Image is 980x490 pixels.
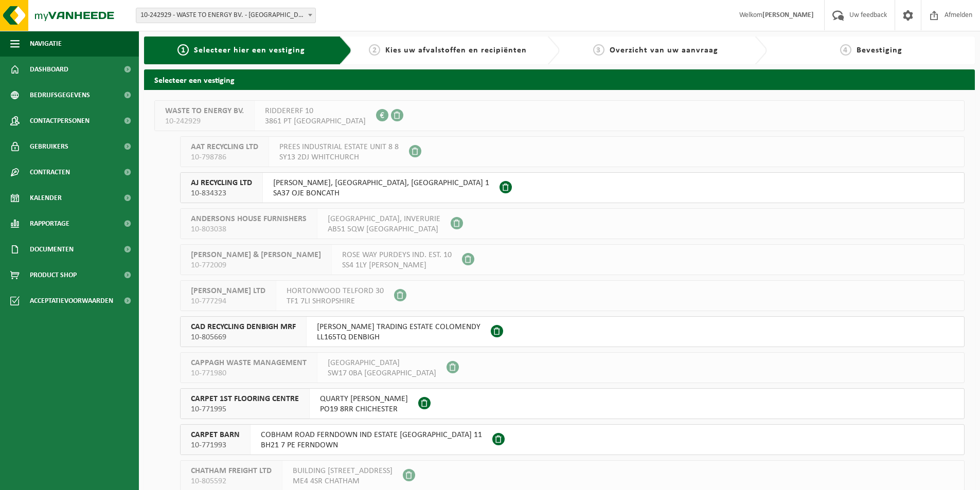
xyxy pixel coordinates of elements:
[191,214,307,224] span: ANDERSONS HOUSE FURNISHERS
[191,358,307,368] span: CAPPAGH WASTE MANAGEMENT
[30,108,90,134] span: Contactpersonen
[279,142,399,152] span: PREES INDUSTRIAL ESTATE UNIT 8 8
[191,322,296,332] span: CAD RECYCLING DENBIGH MRF
[191,368,307,378] span: 10-771980
[191,260,321,270] span: 10-772009
[30,57,68,82] span: Dashboard
[30,288,113,314] span: Acceptatievoorwaarden
[30,31,62,57] span: Navigatie
[191,250,321,260] span: [PERSON_NAME] & [PERSON_NAME]
[191,296,265,306] span: 10-777294
[191,404,299,414] span: 10-771995
[840,44,851,56] span: 4
[30,237,74,262] span: Documenten
[385,46,527,55] span: Kies uw afvalstoffen en recipiënten
[320,404,408,414] span: PO19 8RR CHICHESTER
[273,188,489,198] span: SA37 OJE BONCATH
[30,159,70,185] span: Contracten
[320,394,408,404] span: QUARTY [PERSON_NAME]
[30,82,90,108] span: Bedrijfsgegevens
[610,46,718,55] span: Overzicht van uw aanvraag
[165,116,244,126] span: 10-242929
[165,106,244,116] span: WASTE TO ENERGY BV.
[287,296,384,306] span: TF1 7LI SHROPSHIRE
[593,44,604,56] span: 3
[191,178,252,188] span: AJ RECYCLING LTD
[273,178,489,188] span: [PERSON_NAME], [GEOGRAPHIC_DATA], [GEOGRAPHIC_DATA] 1
[317,322,480,332] span: [PERSON_NAME] TRADING ESTATE COLOMENDY
[328,214,440,224] span: [GEOGRAPHIC_DATA], INVERURIE
[30,134,68,159] span: Gebruikers
[144,69,975,89] h2: Selecteer een vestiging
[191,440,240,450] span: 10-771993
[30,211,69,237] span: Rapportage
[180,172,965,203] button: AJ RECYCLING LTD 10-834323 [PERSON_NAME], [GEOGRAPHIC_DATA], [GEOGRAPHIC_DATA] 1SA37 OJE BONCATH
[30,185,62,211] span: Kalender
[191,466,272,476] span: CHATHAM FREIGHT LTD
[191,430,240,440] span: CARPET BARN
[328,224,440,234] span: AB51 5QW [GEOGRAPHIC_DATA]
[293,476,393,486] span: ME4 4SR CHATHAM
[191,142,258,152] span: AAT RECYCLING LTD
[180,388,965,419] button: CARPET 1ST FLOORING CENTRE 10-771995 QUARTY [PERSON_NAME]PO19 8RR CHICHESTER
[328,368,436,378] span: SW17 0BA [GEOGRAPHIC_DATA]
[762,11,814,19] strong: [PERSON_NAME]
[136,8,316,23] span: 10-242929 - WASTE TO ENERGY BV. - NIJKERK
[136,8,315,23] span: 10-242929 - WASTE TO ENERGY BV. - NIJKERK
[191,286,265,296] span: [PERSON_NAME] LTD
[369,44,380,56] span: 2
[265,116,366,126] span: 3861 PT [GEOGRAPHIC_DATA]
[194,46,305,55] span: Selecteer hier een vestiging
[342,260,452,270] span: SS4 1LY [PERSON_NAME]
[180,316,965,347] button: CAD RECYCLING DENBIGH MRF 10-805669 [PERSON_NAME] TRADING ESTATE COLOMENDYLL165TQ DENBIGH
[191,188,252,198] span: 10-834323
[191,394,299,404] span: CARPET 1ST FLOORING CENTRE
[191,224,307,234] span: 10-803038
[293,466,393,476] span: BUILDING [STREET_ADDRESS]
[287,286,384,296] span: HORTONWOOD TELFORD 30
[261,430,482,440] span: COBHAM ROAD FERNDOWN IND ESTATE [GEOGRAPHIC_DATA] 11
[191,332,296,342] span: 10-805669
[265,106,366,116] span: RIDDERERF 10
[317,332,480,342] span: LL165TQ DENBIGH
[191,152,258,162] span: 10-798786
[857,46,902,55] span: Bevestiging
[342,250,452,260] span: ROSE WAY PURDEYS IND. EST. 10
[261,440,482,450] span: BH21 7 PE FERNDOWN
[191,476,272,486] span: 10-805592
[328,358,436,368] span: [GEOGRAPHIC_DATA]
[279,152,399,162] span: SY13 2DJ WHITCHURCH
[177,44,189,56] span: 1
[180,424,965,455] button: CARPET BARN 10-771993 COBHAM ROAD FERNDOWN IND ESTATE [GEOGRAPHIC_DATA] 11BH21 7 PE FERNDOWN
[30,262,77,288] span: Product Shop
